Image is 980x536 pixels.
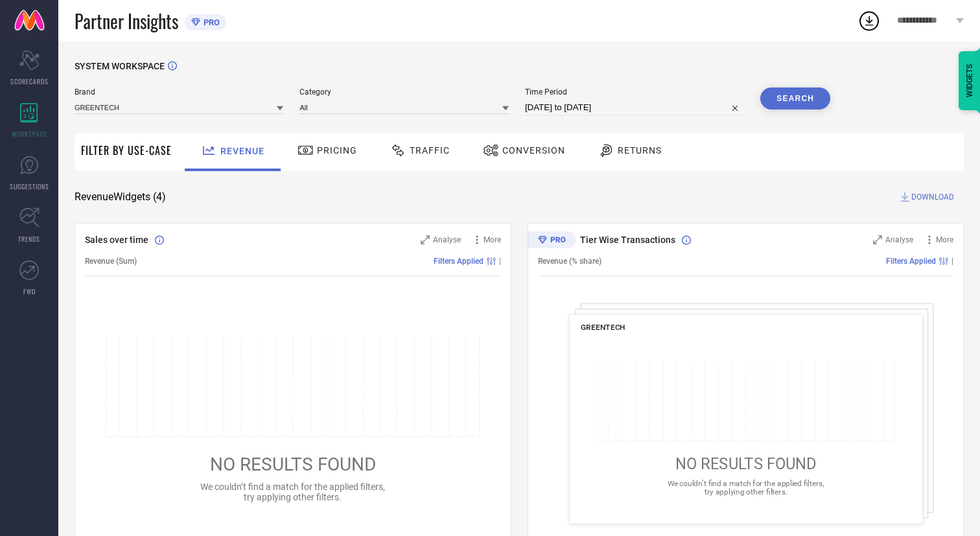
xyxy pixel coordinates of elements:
[18,234,40,244] span: TRENDS
[10,181,49,191] span: SUGGESTIONS
[484,235,501,244] span: More
[421,235,430,244] svg: Zoom
[75,191,166,204] span: Revenue Widgets ( 4 )
[525,100,744,115] input: Select time period
[200,482,385,502] span: We couldn’t find a match for the applied filters, try applying other filters.
[873,235,882,244] svg: Zoom
[220,146,264,156] span: Revenue
[433,235,461,244] span: Analyse
[317,145,357,156] span: Pricing
[667,479,824,496] span: We couldn’t find a match for the applied filters, try applying other filters.
[75,61,165,71] span: SYSTEM WORKSPACE
[580,323,625,332] span: GREENTECH
[85,257,137,266] span: Revenue (Sum)
[580,235,675,245] span: Tier Wise Transactions
[936,235,953,244] span: More
[760,87,830,110] button: Search
[81,143,172,158] span: Filter By Use-Case
[299,87,508,97] span: Category
[502,145,565,156] span: Conversion
[210,454,376,475] span: NO RESULTS FOUND
[75,8,178,34] span: Partner Insights
[951,257,953,266] span: |
[75,87,283,97] span: Brand
[434,257,484,266] span: Filters Applied
[499,257,501,266] span: |
[85,235,148,245] span: Sales over time
[885,235,913,244] span: Analyse
[410,145,450,156] span: Traffic
[618,145,662,156] span: Returns
[886,257,936,266] span: Filters Applied
[525,87,744,97] span: Time Period
[857,9,881,32] div: Open download list
[528,231,576,251] div: Premium
[675,455,816,473] span: NO RESULTS FOUND
[10,76,49,86] span: SCORECARDS
[12,129,47,139] span: WORKSPACE
[200,17,220,27] span: PRO
[911,191,954,204] span: DOWNLOAD
[538,257,601,266] span: Revenue (% share)
[23,286,36,296] span: FWD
